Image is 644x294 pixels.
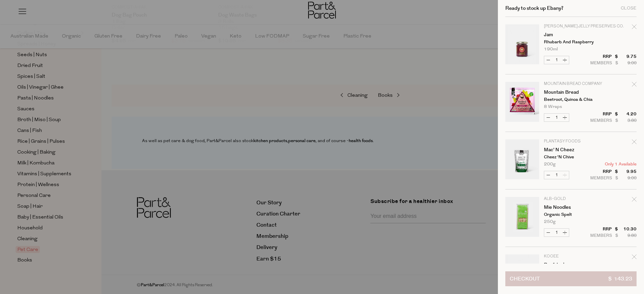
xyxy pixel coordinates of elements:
p: Rhubarb and Raspberry [544,40,596,44]
button: Checkout$ 143.23 [505,271,637,286]
p: KOOEE [544,254,596,258]
p: [PERSON_NAME] Jelly Preserves Co. [544,24,596,28]
div: Close [621,6,637,10]
p: Beetroot, Quinoa & Chia [544,97,596,102]
p: Alb-Gold [544,197,596,201]
span: Checkout [510,272,540,286]
p: Organic Spelt [544,212,596,217]
input: QTY Mac' N Cheez [552,171,561,179]
input: QTY Jam [552,56,561,64]
a: Jam [544,32,596,37]
span: 8 Wraps [544,105,562,109]
div: Remove Mie Noodles [632,196,637,205]
div: Remove Mac' N Cheez [632,138,637,148]
input: QTY Mie Noodles [552,229,561,236]
h2: Ready to stock up Ebany? [505,6,563,11]
span: 250g [544,220,556,224]
a: Mac' N Cheez [544,148,596,152]
span: 190ml [544,47,558,51]
div: Remove Beef Jerky [632,253,637,263]
span: 200g [544,162,556,166]
p: Plantasy Foods [544,139,596,143]
div: Remove Jam [632,23,637,32]
div: Remove Mountain Bread [632,81,637,90]
a: Beef Jerky [544,263,596,267]
span: $ 143.23 [608,272,632,286]
input: QTY Mountain Bread [552,114,561,121]
a: Mountain Bread [544,90,596,95]
span: Only 1 Available [605,162,637,166]
a: Mie Noodles [544,205,596,210]
p: Mountain Bread Company [544,82,596,86]
p: Cheez 'N Chive [544,155,596,159]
